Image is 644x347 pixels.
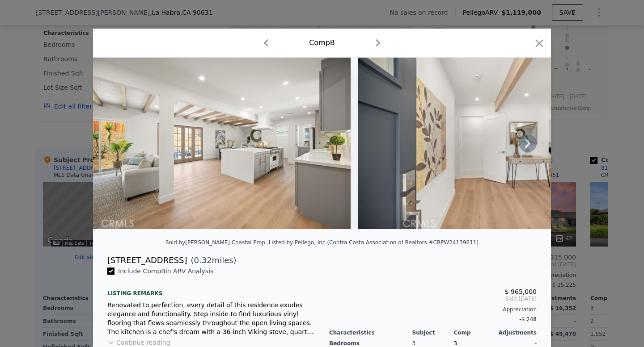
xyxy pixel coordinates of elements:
div: Renovated to perfection, every detail of this residence exudes elegance and functionality. Step i... [107,301,315,336]
span: Sold [DATE] [329,295,537,302]
span: 3 [453,340,457,347]
div: Listing remarks [107,283,315,297]
span: Include Comp B in ARV Analysis [114,268,217,275]
div: Sold by [PERSON_NAME] Coastal Prop. . [165,239,269,246]
button: Continue reading [107,338,170,347]
div: Appreciation [329,306,537,313]
img: Property Img [358,58,615,229]
img: Property Img [93,58,351,229]
div: [STREET_ADDRESS] [107,254,187,267]
div: Characteristics [329,329,412,336]
div: Adjustments [495,329,537,336]
span: -$ 248 [519,316,537,322]
div: Listed by Pellego, Inc. (Contra Costa Association of Realtors #CRPW24139611) [269,239,479,246]
div: Comp B [309,38,335,48]
span: $ 965,000 [505,288,537,295]
span: ( miles) [187,254,236,267]
div: Comp [453,329,495,336]
span: 0.32 [194,255,212,265]
div: Subject [412,329,454,336]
